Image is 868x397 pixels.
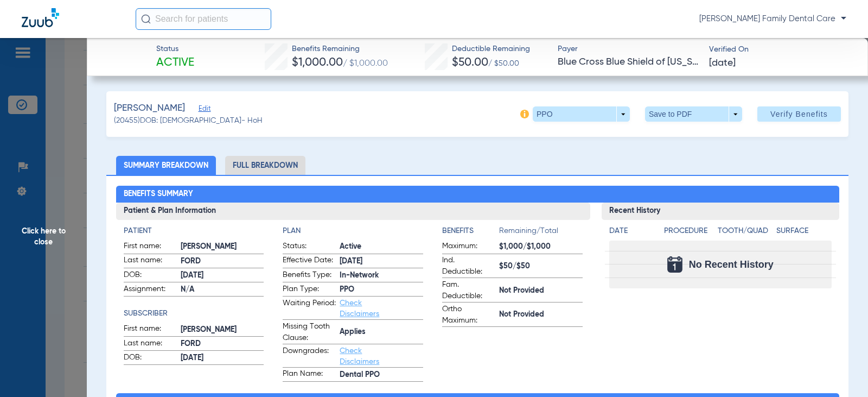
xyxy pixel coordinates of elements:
[181,270,264,281] span: [DATE]
[533,106,630,122] button: PPO
[124,255,177,268] span: Last name:
[452,43,530,55] span: Deductible Remaining
[609,225,655,237] h4: Date
[283,255,336,268] span: Effective Date:
[156,43,194,55] span: Status
[667,256,682,273] img: Calendar
[156,55,194,71] span: Active
[770,110,828,118] span: Verify Benefits
[776,225,831,241] app-breakdown-title: Surface
[292,43,388,55] span: Benefits Remaining
[558,55,699,69] span: Blue Cross Blue Shield of [US_STATE]
[609,225,655,241] app-breakdown-title: Date
[124,225,264,237] h4: Patient
[124,308,264,319] h4: Subscriber
[136,8,271,30] input: Search for patients
[181,256,264,267] span: FORD
[340,369,423,381] span: Dental PPO
[283,283,336,297] span: Plan Type:
[124,323,177,336] span: First name:
[340,326,423,338] span: Applies
[718,225,773,237] h4: Tooth/Quad
[442,225,499,241] app-breakdown-title: Benefits
[340,270,423,281] span: In-Network
[699,14,846,24] span: [PERSON_NAME] Family Dental Care
[199,105,208,115] span: Edit
[452,57,488,68] span: $50.00
[709,44,851,55] span: Verified On
[114,102,185,115] span: [PERSON_NAME]
[225,156,305,175] li: Full Breakdown
[689,259,774,270] span: No Recent History
[340,241,423,253] span: Active
[664,225,713,241] app-breakdown-title: Procedure
[340,284,423,295] span: PPO
[283,321,336,344] span: Missing Tooth Clause:
[283,345,336,367] span: Downgrades:
[499,225,583,241] span: Remaining/Total
[124,241,177,254] span: First name:
[558,43,699,55] span: Payer
[181,241,264,253] span: [PERSON_NAME]
[181,284,264,295] span: N/A
[488,60,519,67] span: / $50.00
[283,298,336,319] span: Waiting Period:
[718,225,773,241] app-breakdown-title: Tooth/Quad
[22,8,59,27] img: Zuub Logo
[442,241,495,254] span: Maximum:
[116,186,839,203] h2: Benefits Summary
[141,14,151,24] img: Search Icon
[499,261,583,272] span: $50/$50
[499,309,583,320] span: Not Provided
[116,203,591,220] h3: Patient & Plan Information
[283,368,336,381] span: Plan Name:
[442,225,499,237] h4: Benefits
[776,225,831,237] h4: Surface
[124,352,177,365] span: DOB:
[442,279,495,302] span: Fam. Deductible:
[124,338,177,351] span: Last name:
[520,110,529,118] img: info-icon
[757,106,841,122] button: Verify Benefits
[709,56,736,70] span: [DATE]
[283,225,423,237] h4: Plan
[499,285,583,297] span: Not Provided
[343,59,388,68] span: / $1,000.00
[664,225,713,237] h4: Procedure
[602,203,839,220] h3: Recent History
[116,156,216,175] li: Summary Breakdown
[181,338,264,350] span: FORD
[181,324,264,336] span: [PERSON_NAME]
[124,283,177,297] span: Assignment:
[340,256,423,267] span: [DATE]
[340,299,379,318] a: Check Disclaimers
[645,106,742,122] button: Save to PDF
[181,352,264,364] span: [DATE]
[442,304,495,326] span: Ortho Maximum:
[283,269,336,282] span: Benefits Type:
[283,241,336,254] span: Status:
[124,269,177,282] span: DOB:
[114,115,263,127] span: (20455) DOB: [DEMOGRAPHIC_DATA] - HoH
[340,347,379,366] a: Check Disclaimers
[499,241,583,253] span: $1,000/$1,000
[442,255,495,278] span: Ind. Deductible:
[292,57,343,68] span: $1,000.00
